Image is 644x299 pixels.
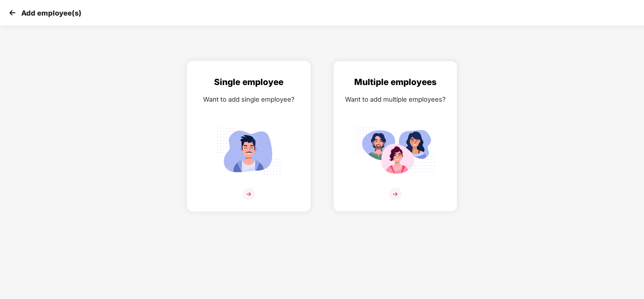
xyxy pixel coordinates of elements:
[341,75,450,89] div: Multiple employees
[209,124,288,179] img: svg+xml;base64,PHN2ZyB4bWxucz0iaHR0cDovL3d3dy53My5vcmcvMjAwMC9zdmciIGlkPSJTaW5nbGVfZW1wbG95ZWUiIH...
[356,124,435,179] img: svg+xml;base64,PHN2ZyB4bWxucz0iaHR0cDovL3d3dy53My5vcmcvMjAwMC9zdmciIGlkPSJNdWx0aXBsZV9lbXBsb3llZS...
[242,188,255,201] img: svg+xml;base64,PHN2ZyB4bWxucz0iaHR0cDovL3d3dy53My5vcmcvMjAwMC9zdmciIHdpZHRoPSIzNiIgaGVpZ2h0PSIzNi...
[21,9,81,17] p: Add employee(s)
[389,188,402,201] img: svg+xml;base64,PHN2ZyB4bWxucz0iaHR0cDovL3d3dy53My5vcmcvMjAwMC9zdmciIHdpZHRoPSIzNiIgaGVpZ2h0PSIzNi...
[194,94,303,105] div: Want to add single employee?
[7,7,18,18] img: svg+xml;base64,PHN2ZyB4bWxucz0iaHR0cDovL3d3dy53My5vcmcvMjAwMC9zdmciIHdpZHRoPSIzMCIgaGVpZ2h0PSIzMC...
[194,75,303,89] div: Single employee
[341,94,450,105] div: Want to add multiple employees?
